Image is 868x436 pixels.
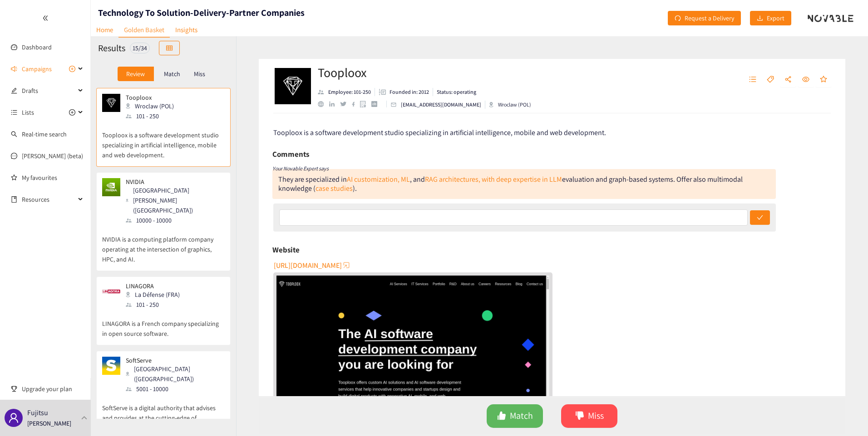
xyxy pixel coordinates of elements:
p: Tooploox is a software development studio specializing in artificial intelligence, mobile and web... [102,121,225,160]
div: 15 / 34 [130,43,150,53]
h2: Results [98,42,125,54]
h2: Tooploox [318,63,531,82]
span: [URL][DOMAIN_NAME] [274,260,342,271]
p: LINAGORA is a French company specializing in open source software. [102,310,225,339]
a: website [276,276,549,429]
span: Export [767,13,784,23]
span: trophy [11,386,17,392]
p: Match [164,70,180,78]
span: Lists [22,103,34,121]
span: double-left [42,15,49,21]
img: Snapshot of the company's website [102,357,120,375]
span: tag [767,76,774,84]
p: Status: operating [437,88,476,96]
span: unordered-list [11,109,17,116]
div: 101 - 250 [126,111,179,121]
button: star [815,73,832,87]
button: tag [762,73,779,87]
p: Review [126,70,145,78]
span: Resources [22,190,75,208]
span: Match [510,409,533,423]
p: Tooploox [126,94,174,101]
span: sound [11,66,17,72]
a: crunchbase [371,101,383,107]
span: unordered-list [749,76,756,84]
img: Snapshot of the Company's website [276,276,549,429]
span: Request a Delivery [685,13,734,23]
a: RAG architectures, with deep expertise in LLM [425,174,562,184]
span: book [11,196,17,203]
iframe: Chat Widget [823,392,868,436]
p: [EMAIL_ADDRESS][DOMAIN_NAME] [401,101,481,109]
button: eye [798,73,814,87]
span: share-alt [784,76,792,84]
a: Insights [170,23,203,37]
span: eye [802,76,809,84]
span: dislike [575,411,584,421]
a: google maps [360,101,371,107]
span: star [820,76,827,84]
span: check [757,214,763,222]
a: AI customization, ML [347,174,410,184]
img: Snapshot of the company's website [102,94,120,112]
span: plus-circle [69,66,75,72]
button: dislikeMiss [561,404,617,428]
span: Campaigns [22,60,52,78]
p: Founded in: 2012 [390,88,429,96]
div: 5001 - 10000 [126,384,224,394]
p: NVIDIA [126,178,218,185]
button: [URL][DOMAIN_NAME] [274,258,351,272]
div: They are specialized in , and evaluation and graph-based systems. Offer also multimodal knowledge... [278,174,743,193]
a: Golden Basket [118,23,170,38]
li: Employees [318,88,375,96]
span: download [757,15,763,22]
button: downloadExport [750,11,791,25]
span: redo [675,15,681,22]
li: Founded in year [375,88,433,96]
button: likeMatch [487,404,543,428]
h6: Comments [272,147,309,161]
a: case studies [316,184,353,193]
p: SoftServe [126,357,218,364]
span: Drafts [22,82,75,100]
a: Dashboard [22,43,52,51]
div: Wroclaw (POL) [489,101,531,109]
span: Upgrade your plan [22,380,84,398]
a: [PERSON_NAME] (beta) [22,152,83,160]
a: website [318,101,329,107]
span: Tooploox is a software development studio specializing in artificial intelligence, mobile and web... [273,128,606,137]
button: redoRequest a Delivery [668,11,741,25]
i: Your Novable Expert says [272,165,329,172]
span: Miss [588,409,604,423]
button: table [159,41,180,55]
a: Home [91,23,118,37]
button: check [750,210,770,225]
p: Fujitsu [27,407,48,418]
a: My favourites [22,169,84,187]
span: edit [11,87,17,94]
span: table [166,45,173,52]
p: SoftServe is a digital authority that advises and provides at the cutting-edge of technology. [102,394,225,433]
button: unordered-list [745,73,761,87]
p: Miss [194,70,205,78]
div: [GEOGRAPHIC_DATA][PERSON_NAME] ([GEOGRAPHIC_DATA]) [126,185,224,215]
a: twitter [340,102,351,106]
p: Employee: 101-250 [328,88,371,96]
button: share-alt [780,73,796,87]
div: 10000 - 10000 [126,215,224,225]
span: plus-circle [69,109,75,116]
h1: Technology To Solution-Delivery-Partner Companies [98,6,305,19]
p: LINAGORA [126,282,180,290]
img: Snapshot of the company's website [102,178,120,196]
p: NVIDIA is a computing platform company operating at the intersection of graphics, HPC, and AI. [102,225,225,264]
div: Wroclaw (POL) [126,101,179,111]
div: [GEOGRAPHIC_DATA] ([GEOGRAPHIC_DATA]) [126,364,224,384]
h6: Website [272,243,300,257]
div: 101 - 250 [126,300,185,310]
div: La Défense (FRA) [126,290,185,300]
img: Snapshot of the company's website [102,282,120,300]
img: Company Logo [275,68,311,104]
a: facebook [352,102,360,107]
p: [PERSON_NAME] [27,418,71,428]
